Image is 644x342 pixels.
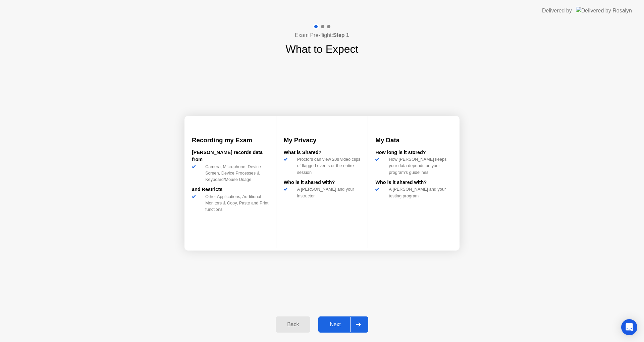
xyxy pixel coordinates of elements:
h3: Recording my Exam [192,136,269,145]
div: Back [278,321,308,328]
button: Back [276,316,310,333]
h4: Exam Pre-flight: [295,31,349,39]
div: Delivered by [542,7,572,15]
h3: My Privacy [284,136,361,145]
div: What is Shared? [284,149,361,156]
div: Next [320,321,350,328]
div: How [PERSON_NAME] keeps your data depends on your program’s guidelines. [386,156,452,176]
button: Next [318,316,368,333]
div: A [PERSON_NAME] and your testing program [386,186,452,199]
div: Who is it shared with? [375,179,452,186]
div: Open Intercom Messenger [621,319,637,335]
h3: My Data [375,136,452,145]
div: and Restricts [192,186,269,193]
div: Who is it shared with? [284,179,361,186]
b: Step 1 [333,32,349,38]
div: Proctors can view 20s video clips of flagged events or the entire session [294,156,361,176]
div: [PERSON_NAME] records data from [192,149,269,163]
div: A [PERSON_NAME] and your instructor [294,186,361,199]
div: Camera, Microphone, Device Screen, Device Processes & Keyboard/Mouse Usage [203,163,269,183]
img: Delivered by Rosalyn [576,7,632,14]
div: Other Applications, Additional Monitors & Copy, Paste and Print functions [203,193,269,213]
h1: What to Expect [286,41,359,57]
div: How long is it stored? [375,149,452,156]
